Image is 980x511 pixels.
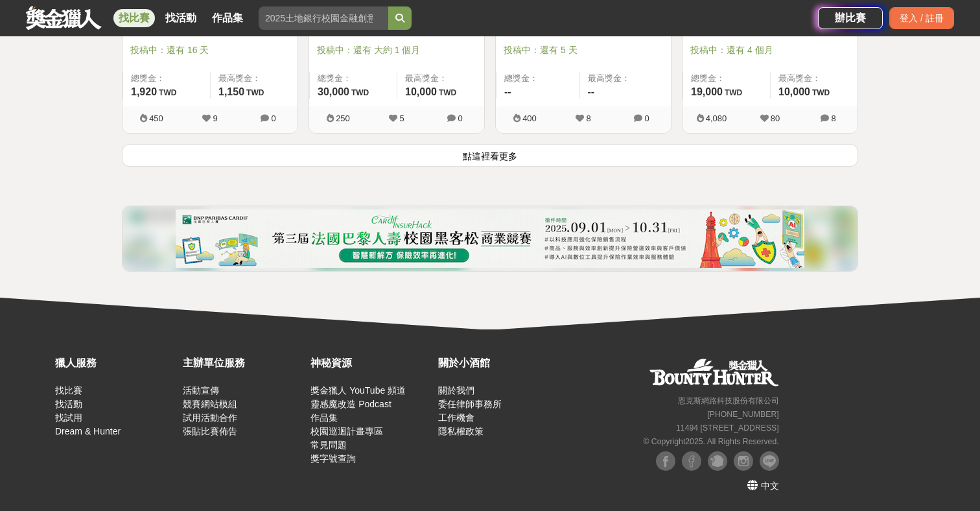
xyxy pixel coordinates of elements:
[310,385,406,396] a: 獎金獵人 YouTube 頻道
[458,113,462,123] span: 0
[131,72,202,85] span: 總獎金：
[310,453,356,464] a: 獎字號查詢
[831,113,835,123] span: 8
[183,385,219,396] a: 活動宣傳
[131,86,157,97] span: 1,920
[778,86,810,97] span: 10,000
[351,88,369,97] span: TWD
[438,385,474,396] a: 關於我們
[55,385,82,396] a: 找比賽
[183,355,304,371] div: 主辦單位服務
[504,43,663,57] span: 投稿中：還有 5 天
[438,355,559,371] div: 關於小酒館
[183,399,237,409] a: 競賽網站模組
[271,113,275,123] span: 0
[55,399,82,409] a: 找活動
[55,412,82,423] a: 找試用
[213,113,217,123] span: 9
[310,355,432,371] div: 神秘資源
[644,113,649,123] span: 0
[399,113,404,123] span: 5
[317,43,476,57] span: 投稿中：還有 大約 1 個月
[725,88,742,97] span: TWD
[336,113,350,123] span: 250
[246,88,264,97] span: TWD
[778,72,850,85] span: 最高獎金：
[691,72,762,85] span: 總獎金：
[504,72,572,85] span: 總獎金：
[522,113,537,123] span: 400
[439,88,456,97] span: TWD
[761,481,779,491] span: 中文
[318,86,349,97] span: 30,000
[207,9,248,27] a: 作品集
[818,7,883,29] a: 辦比賽
[691,86,723,97] span: 19,000
[734,451,753,471] img: Instagram
[310,399,391,409] a: 靈感魔改造 Podcast
[149,113,163,123] span: 450
[889,7,954,29] div: 登入 / 註冊
[708,451,727,471] img: Plurk
[113,9,155,27] a: 找比賽
[438,412,474,423] a: 工作機會
[588,86,595,97] span: --
[682,451,701,471] img: Facebook
[643,437,778,446] small: © Copyright 2025 . All Rights Reserved.
[504,86,511,97] span: --
[588,72,664,85] span: 最高獎金：
[760,451,779,471] img: LINE
[690,43,850,57] span: 投稿中：還有 4 個月
[318,72,389,85] span: 總獎金：
[676,423,779,433] small: 11494 [STREET_ADDRESS]
[218,72,290,85] span: 最高獎金：
[678,396,779,405] small: 恩克斯網路科技股份有限公司
[183,412,237,423] a: 試用活動合作
[438,426,484,436] a: 隱私權政策
[405,86,437,97] span: 10,000
[130,43,290,57] span: 投稿中：還有 16 天
[55,426,121,436] a: Dream & Hunter
[176,209,804,268] img: c5de0e1a-e514-4d63-bbd2-29f80b956702.png
[656,451,675,471] img: Facebook
[812,88,830,97] span: TWD
[310,426,383,436] a: 校園巡迴計畫專區
[310,440,347,450] a: 常見問題
[707,410,778,419] small: [PHONE_NUMBER]
[586,113,590,123] span: 8
[55,355,176,371] div: 獵人服務
[159,88,176,97] span: TWD
[405,72,476,85] span: 最高獎金：
[310,412,338,423] a: 作品集
[771,113,780,123] span: 80
[438,399,502,409] a: 委任律師事務所
[122,144,858,167] button: 點這裡看更多
[183,426,237,436] a: 張貼比賽佈告
[160,9,202,27] a: 找活動
[218,86,244,97] span: 1,150
[259,6,388,30] input: 2025土地銀行校園金融創意挑戰賽：從你出發 開啟智慧金融新頁
[706,113,727,123] span: 4,080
